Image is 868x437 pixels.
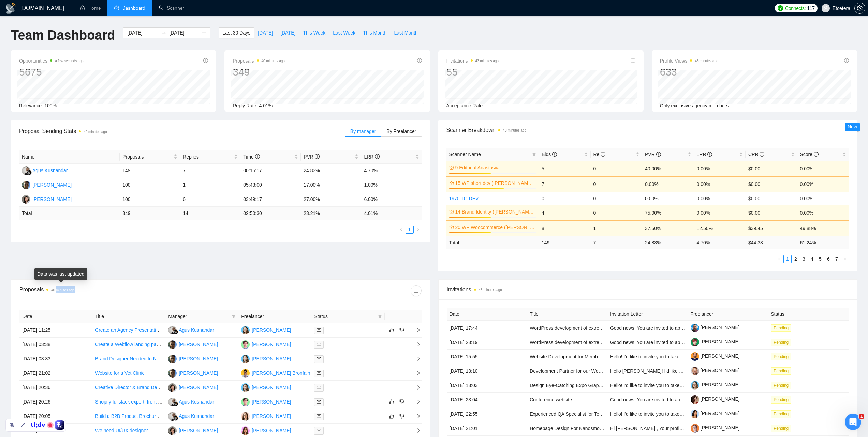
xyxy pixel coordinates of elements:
a: VY[PERSON_NAME] [241,384,291,390]
img: gigradar-bm.png [173,401,178,406]
span: Opportunities [19,57,84,65]
span: mail [317,414,321,418]
button: download [411,285,422,296]
img: AK [168,398,177,406]
div: [PERSON_NAME] [179,427,218,434]
span: filter [232,314,236,318]
span: By manager [350,128,376,134]
button: dislike [398,398,406,406]
a: VY[PERSON_NAME] [241,356,291,361]
td: 0.00% [642,192,694,205]
td: 23.21 % [301,207,361,220]
a: AP[PERSON_NAME] [168,370,218,375]
span: info-circle [552,152,557,157]
span: mail [317,328,321,332]
a: Shopify fullstack expert, front end + integrations + api [95,399,208,405]
div: 349 [233,66,285,79]
span: Last Week [333,29,355,37]
span: Acceptance Rate [446,103,483,108]
span: like [389,327,394,333]
li: 2 [792,255,800,263]
img: c1ptZyEYoZMhwSoboTffeG8AtbMd21PNnHrrNzT1Szu8nK91yeowowsYRK7fTVy2Th [691,352,699,361]
span: dislike [399,399,404,405]
span: info-circle [656,152,661,157]
span: Pending [771,324,791,332]
h1: Team Dashboard [11,27,115,43]
span: setting [855,5,865,11]
a: Create an Agency Presentation in [GEOGRAPHIC_DATA] [95,327,217,333]
div: [PERSON_NAME] [179,355,218,363]
div: [PERSON_NAME] [32,181,72,189]
div: [PERSON_NAME] [252,427,291,434]
td: 40.00% [642,161,694,176]
a: AKAgus Kusnandar [22,167,68,173]
span: Proposals [233,57,285,65]
span: crown [449,209,454,214]
td: 149 [120,164,180,178]
div: Agus Kusnandar [179,326,214,334]
a: Pending [771,354,794,359]
img: upwork-logo.png [778,5,783,11]
div: 5675 [19,66,84,79]
td: 1.00% [361,178,422,192]
img: VY [241,326,250,334]
div: 633 [660,66,718,79]
a: Conference website [530,397,572,402]
span: Scanner Name [449,152,481,157]
a: 6 [825,255,832,263]
a: 1970 TG DEV [449,196,479,201]
span: to [161,30,166,36]
span: swap-right [161,30,166,36]
a: AKAgus Kusnandar [168,399,214,404]
span: Last Month [394,29,417,37]
span: Pending [771,382,791,389]
td: $0.00 [746,161,797,176]
div: Agus Kusnandar [179,398,214,406]
button: like [387,412,396,420]
a: 20 WP Woocommerce ([PERSON_NAME]) [455,223,535,231]
th: Name [19,150,120,164]
div: [PERSON_NAME] [252,384,291,391]
a: [PERSON_NAME] [691,382,740,387]
td: 4.01 % [361,207,422,220]
div: Agus Kusnandar [179,412,214,420]
span: Scanner Breakdown [446,126,849,134]
a: AP[PERSON_NAME] [168,356,218,361]
img: logo [5,3,16,14]
img: DM [241,398,250,406]
span: Only exclusive agency members [660,103,729,108]
button: This Week [299,27,329,38]
time: a few seconds ago [55,59,83,63]
a: VY[PERSON_NAME] [241,327,291,332]
a: WordPress development of extremely usable website [530,325,642,331]
img: c1Yz1V5vTkFBIK6lnZKICux94CK7NJh7mMOvUEmt1RGeaFBAi1QHuau63OPw6vGT8z [691,338,699,346]
a: Pending [771,368,794,373]
a: DM[PERSON_NAME] [241,341,291,347]
td: $0.00 [746,205,797,220]
span: like [389,413,394,419]
span: filter [532,152,536,156]
td: 8 [539,220,591,236]
a: Brand Designer Needed to Name + Create Visual Identity for New Print Marketing Concept [95,356,287,361]
a: [PERSON_NAME] [691,411,740,416]
td: 24.83% [301,164,361,178]
img: AP [168,369,177,378]
div: [PERSON_NAME] [252,398,291,406]
a: We need UI/UX designer [95,428,148,433]
a: AP[PERSON_NAME] [168,341,218,347]
a: Build a B2B Product Brochure in MS WORD [95,413,189,419]
div: [PERSON_NAME] [252,412,291,420]
input: Start date [127,29,158,37]
img: TT [22,195,30,204]
a: TT[PERSON_NAME] [168,384,218,390]
td: 349 [120,207,180,220]
span: mail [317,428,321,433]
td: 0 [591,176,643,192]
button: setting [854,3,865,14]
span: right [416,228,420,232]
button: dislike [398,412,406,420]
div: [PERSON_NAME] [179,369,218,377]
a: Design Eye-Catching Expo Graphics for Back Walls [530,383,639,388]
img: AK [168,326,177,334]
span: Pending [771,396,791,404]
